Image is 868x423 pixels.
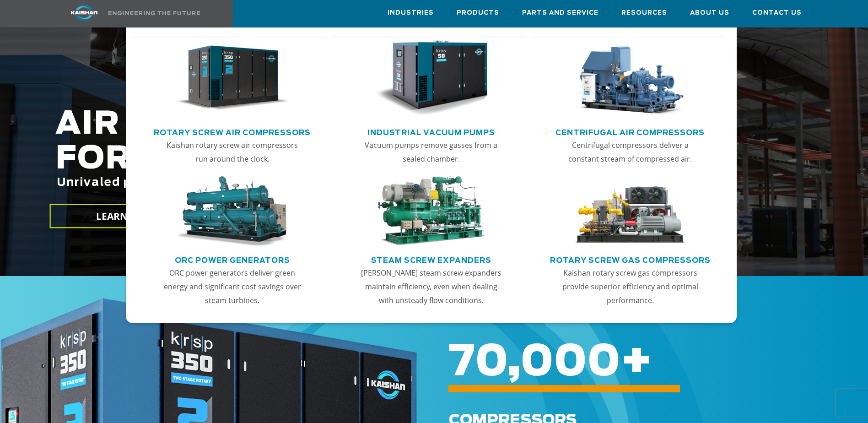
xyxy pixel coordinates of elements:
[55,107,685,217] h2: AIR COMPRESSORS FOR THE
[96,210,159,223] span: LEARN MORE
[690,8,729,18] span: About Us
[621,0,667,25] a: Resources
[176,40,288,116] img: thumb-Rotary-Screw-Air-Compressors
[154,125,311,138] a: Rotary Screw Air Compressors
[522,0,598,25] a: Parts and Service
[457,8,499,18] span: Products
[752,8,802,18] span: Contact Us
[559,266,701,307] p: Kaishan rotary screw gas compressors provide superior efficiency and optimal performance.
[175,252,290,266] a: ORC Power Generators
[574,176,686,247] img: thumb-Rotary-Screw-Gas-Compressors
[574,40,686,116] img: thumb-Centrifugal-Air-Compressors
[57,177,448,188] span: Unrivaled performance with up to 35% energy cost savings.
[50,5,119,21] img: kaishan logo
[360,266,502,307] p: [PERSON_NAME] steam screw expanders maintain efficiency, even when dealing with unsteady flow con...
[161,138,304,166] p: Kaishan rotary screw air compressors run around the clock.
[555,125,705,138] a: Centrifugal Air Compressors
[559,138,701,166] p: Centrifugal compressors deliver a constant stream of compressed air.
[375,40,487,116] img: thumb-Industrial-Vacuum-Pumps
[621,8,667,18] span: Resources
[108,11,200,15] img: Engineering the future
[449,356,834,369] h6: +
[360,138,502,166] p: Vacuum pumps remove gasses from a sealed chamber.
[457,0,499,25] a: Products
[161,266,304,307] p: ORC power generators deliver green energy and significant cost savings over steam turbines.
[176,176,288,247] img: thumb-ORC-Power-Generators
[375,176,487,247] img: thumb-Steam-Screw-Expanders
[522,8,598,18] span: Parts and Service
[49,204,205,228] a: LEARN MORE
[367,125,495,138] a: Industrial Vacuum Pumps
[550,252,711,266] a: Rotary Screw Gas Compressors
[388,8,434,18] span: Industries
[371,252,491,266] a: Steam Screw Expanders
[449,342,620,384] span: 70,000
[690,0,729,25] a: About Us
[752,0,802,25] a: Contact Us
[388,0,434,25] a: Industries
